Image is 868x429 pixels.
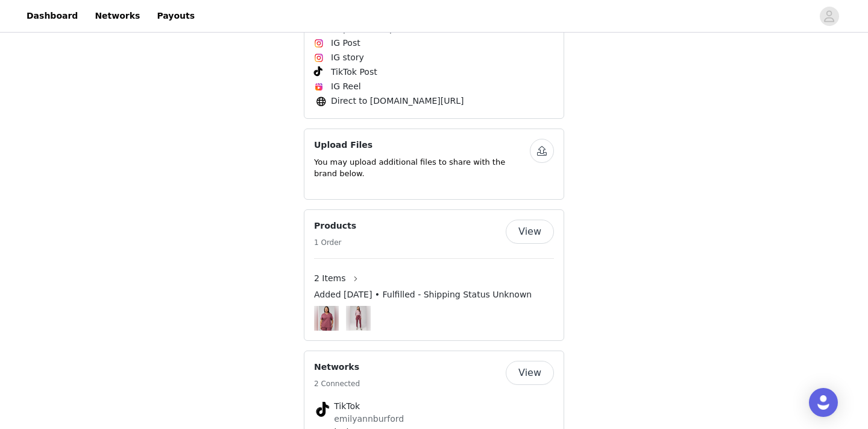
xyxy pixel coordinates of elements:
p: You may upload additional files to share with the brand below. [314,156,530,180]
p: emilyannburford [334,413,534,425]
img: Vital 1-Pocket Top in Moonlight Mauve [318,306,335,331]
span: IG story [331,51,364,64]
img: Instagram Icon [314,53,324,63]
img: Image Background Blur [346,303,371,334]
div: Open Intercom Messenger [809,388,838,417]
h4: Upload Files [314,139,530,151]
img: On-Call Scrub Jogger in Moonlight Mauve [350,306,366,331]
a: Payouts [149,2,202,30]
img: Instagram Reels Icon [314,82,324,92]
span: Direct to [DOMAIN_NAME][URL] [331,95,464,107]
a: Networks [87,2,147,30]
div: avatar [823,7,835,26]
h5: 2 Connected [314,378,360,389]
img: Instagram Icon [314,39,324,48]
h5: 1 Order [314,237,356,248]
div: Products [304,209,564,341]
span: TikTok Post [331,66,377,78]
h4: Products [314,220,356,232]
img: Image Background Blur [314,303,339,334]
span: 2 Items [314,272,346,285]
a: Dashboard [19,2,85,30]
span: IG Reel [331,80,361,93]
button: View [506,361,554,385]
span: Added [DATE] • Fulfilled - Shipping Status Unknown [314,288,532,301]
span: IG Post [331,37,360,49]
h4: Networks [314,361,360,373]
button: View [506,220,554,244]
h4: TikTok [334,400,534,413]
